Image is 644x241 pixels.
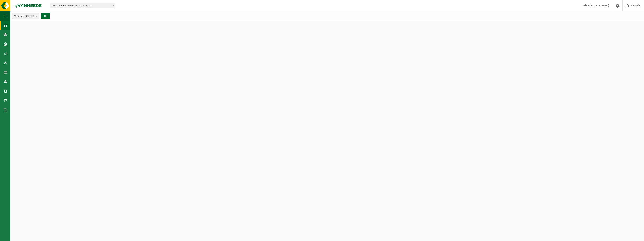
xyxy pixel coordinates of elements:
strong: [PERSON_NAME] [590,4,609,7]
span: 10-691696 - AURUBIS BEERSE - BEERSE [50,3,115,8]
count: (13/13) [26,15,34,17]
button: OK [41,13,50,19]
span: Vestigingen [14,13,34,19]
button: Vestigingen(13/13) [12,13,39,19]
span: 10-691696 - AURUBIS BEERSE - BEERSE [50,3,115,8]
